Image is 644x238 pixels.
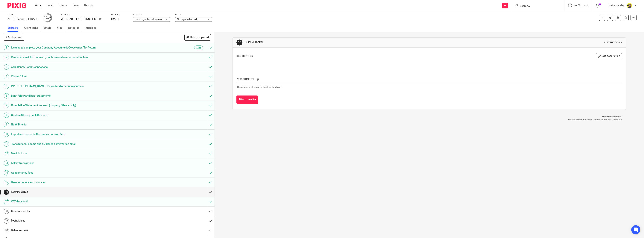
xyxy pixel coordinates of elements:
[175,13,212,16] label: Tags
[11,151,139,156] h1: Multiple loans
[11,199,139,204] h1: VAT threshold
[4,84,9,89] div: 5
[11,83,139,89] h1: PAYROLL - [PERSON_NAME] - Payroll and other Xero journals
[177,18,197,21] span: No tags selected
[244,40,437,44] h1: COMPLIANCE
[11,218,139,224] h1: Profit & loss
[4,151,9,156] div: 12
[11,45,139,51] h1: It's time to complete your Company Accounts & Corporation Tax Return!
[4,122,9,127] div: 9
[4,103,9,108] div: 7
[11,228,139,233] h1: Balance sheet
[4,218,9,224] div: 19
[4,64,9,70] div: 3
[4,160,9,166] div: 13
[4,74,9,79] div: 4
[11,103,139,108] h1: Completion Statement Request [Property Clients Only]
[44,24,54,32] a: Emails
[11,131,139,137] h1: Import and reconcile the transactions on Xero
[237,86,282,89] span: There are no files attached to this task.
[184,34,211,40] button: Hide completed
[59,4,67,7] a: Clients
[35,4,41,7] a: Work
[47,4,53,7] a: Email
[609,4,625,7] p: Netra Pandey
[519,4,553,8] input: Search
[236,40,242,46] div: 16
[4,190,9,195] div: 16
[44,16,51,20] div: 16
[11,122,139,128] h1: No WIP folder
[72,4,79,7] a: Team
[236,55,253,58] p: Description
[47,17,51,19] small: /29
[4,93,9,98] div: 6
[11,54,139,60] h1: Reminder email for 'Connect your business bank account to Xero'
[68,24,82,32] a: Notes (6)
[11,64,139,70] h1: Xero Renew Bank Connections
[61,17,98,21] p: A1 - STARBRIDGE GROUP LIMITED
[11,141,139,147] h1: Transactions, income and dividends confirmation email
[11,208,139,214] h1: General checks
[11,93,139,99] h1: Bank folder and bank statements
[85,24,99,32] a: Audit logs
[7,13,38,16] label: Task
[84,4,94,7] a: Reports
[626,3,632,9] img: Netra-New-Starbridge-Yellow.jpg
[11,180,139,185] h1: Bank accounts and balances
[11,74,139,79] h1: Clients folder
[4,141,9,147] div: 11
[596,53,622,59] button: Edit description
[4,34,24,40] button: + Add subtask
[7,3,26,8] img: Pixie
[11,170,139,176] h1: Accountancy fees
[237,78,255,80] span: Attachments
[7,17,38,21] div: AT - CT Return - PE [DATE]
[4,170,9,175] div: 14
[604,41,622,44] div: Instructions
[135,18,162,21] span: Pending internal review
[11,112,139,118] h1: Confirm Closing Bank Balances
[11,160,139,166] h1: Salary transactions
[57,24,65,32] a: Files
[4,132,9,137] div: 10
[111,13,128,16] label: Due by
[190,36,209,39] span: Hide completed
[194,46,203,50] div: Auto
[7,24,21,32] a: Subtasks
[236,118,622,121] p: Please ask your manager to update the task template.
[4,113,9,118] div: 8
[61,13,107,16] label: Client
[4,228,9,233] div: 20
[4,180,9,185] div: 15
[236,115,622,118] p: Need more details?
[11,189,139,195] h1: COMPLIANCE
[4,199,9,204] div: 17
[4,45,9,50] div: 1
[111,18,119,20] span: [DATE]
[573,4,588,7] span: Get Support
[7,17,38,21] div: AT - CT Return - PE 31-03-2025
[24,24,41,32] a: Client tasks
[236,95,258,104] button: Attach new file
[4,209,9,214] div: 18
[4,55,9,60] div: 2
[133,13,170,16] label: Status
